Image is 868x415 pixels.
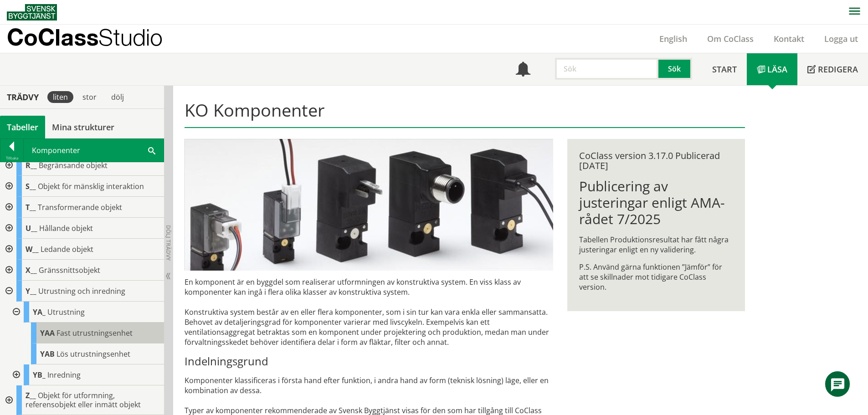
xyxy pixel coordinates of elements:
[185,100,745,128] h1: KO Komponenter
[77,91,102,103] div: stor
[649,33,697,44] a: English
[702,53,747,85] a: Start
[555,58,658,80] input: Sök
[47,370,81,380] span: Inredning
[579,262,733,292] p: P.S. Använd gärna funktionen ”Jämför” för att se skillnader mot tidigare CoClass version.
[712,64,737,75] span: Start
[106,91,129,103] div: dölj
[45,116,121,138] a: Mina strukturer
[41,244,93,254] span: Ledande objekt
[0,154,23,162] div: Tillbaka
[26,160,37,170] span: R__
[39,160,108,170] span: Begränsande objekt
[26,244,39,254] span: W__
[56,349,130,359] span: Lös utrustningsenhet
[2,92,44,102] div: Trädvy
[26,390,36,400] span: Z__
[185,354,553,368] h3: Indelningsgrund
[26,223,37,233] span: U__
[26,390,141,410] span: Objekt för utformning, referensobjekt eller inmätt objekt
[764,33,814,44] a: Kontakt
[26,202,36,212] span: T__
[38,181,144,191] span: Objekt för mänsklig interaktion
[47,307,85,317] span: Utrustning
[747,53,797,85] a: Läsa
[579,178,733,227] h1: Publicering av justeringar enligt AMA-rådet 7/2025
[26,265,37,275] span: X__
[98,24,163,51] span: Studio
[40,349,55,359] span: YAB
[148,145,155,155] span: Sök i tabellen
[797,53,868,85] a: Redigera
[26,181,36,191] span: S__
[56,328,133,338] span: Fast utrustningsenhet
[33,370,46,380] span: YB_
[579,151,733,171] div: CoClass version 3.17.0 Publicerad [DATE]
[24,139,164,162] div: Komponenter
[47,91,73,103] div: liten
[39,223,93,233] span: Hållande objekt
[767,64,787,75] span: Läsa
[658,58,692,80] button: Sök
[516,63,530,77] span: Notifikationer
[40,328,55,338] span: YAA
[185,139,553,271] img: pilotventiler.jpg
[33,307,46,317] span: YA_
[38,202,122,212] span: Transformerande objekt
[7,32,163,42] p: CoClass
[814,33,868,44] a: Logga ut
[39,265,100,275] span: Gränssnittsobjekt
[38,286,125,296] span: Utrustning och inredning
[164,225,172,261] span: Dölj trädvy
[697,33,764,44] a: Om CoClass
[818,64,858,75] span: Redigera
[26,286,36,296] span: Y__
[579,235,733,255] p: Tabellen Produktionsresultat har fått några justeringar enligt en ny validering.
[7,4,57,20] img: Svensk Byggtjänst
[7,25,182,53] a: CoClassStudio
